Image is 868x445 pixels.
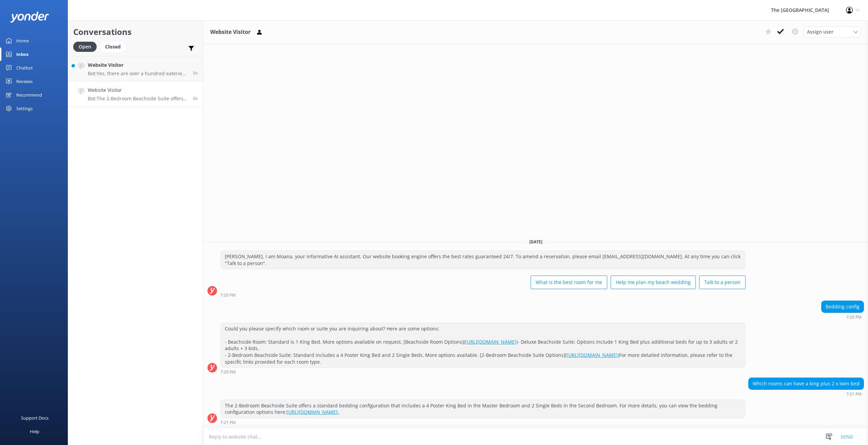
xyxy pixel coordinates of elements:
[804,26,861,37] div: Assign User
[16,88,42,102] div: Recommend
[221,251,745,269] div: [PERSON_NAME], I am Moana, your informative AI assistant. Our website booking engine offers the b...
[16,102,33,115] div: Settings
[699,276,746,289] button: Talk to a person
[88,61,188,69] h4: Website Visitor
[73,43,100,50] a: Open
[68,81,203,107] a: Website VisitorBot:The 2-Bedroom Beachside Suite offers a standard bedding configuration that inc...
[16,34,29,47] div: Home
[748,391,864,396] div: Oct 05 2025 01:21am (UTC -10:00) Pacific/Honolulu
[611,276,696,289] button: Help me plan my beach wedding
[10,12,49,23] img: yonder-white-logo.png
[221,400,745,418] div: The 2-Bedroom Beachside Suite offers a standard bedding configuration that includes a 4 Poster Ki...
[16,47,29,61] div: Inbox
[88,70,188,77] p: Bot: Yes, there are over a hundred eateries on Rarotonga, including popular night markets, cafes,...
[531,276,607,289] button: What is the best room for me
[807,28,833,36] span: Assign user
[287,409,339,415] a: [URL][DOMAIN_NAME].
[73,42,97,52] div: Open
[220,370,236,374] strong: 7:20 PM
[567,352,619,358] a: [URL][DOMAIN_NAME])
[220,293,236,297] strong: 7:20 PM
[822,301,864,312] div: Bedding config
[220,420,746,425] div: Oct 05 2025 01:21am (UTC -10:00) Pacific/Honolulu
[220,369,746,374] div: Oct 05 2025 01:20am (UTC -10:00) Pacific/Honolulu
[16,61,33,75] div: Chatbot
[30,425,39,438] div: Help
[193,70,198,76] span: Oct 05 2025 02:24am (UTC -10:00) Pacific/Honolulu
[749,378,864,389] div: Which rooms can have a king plus 2 x twin bed
[100,43,129,50] a: Closed
[100,42,126,52] div: Closed
[220,292,746,297] div: Oct 05 2025 01:20am (UTC -10:00) Pacific/Honolulu
[73,25,198,38] h2: Conversations
[16,75,33,88] div: Reviews
[210,28,251,37] h3: Website Visitor
[846,315,862,319] strong: 7:20 PM
[68,56,203,81] a: Website VisitorBot:Yes, there are over a hundred eateries on Rarotonga, including popular night m...
[821,315,864,319] div: Oct 05 2025 01:20am (UTC -10:00) Pacific/Honolulu
[88,86,188,94] h4: Website Visitor
[193,96,198,101] span: Oct 05 2025 01:21am (UTC -10:00) Pacific/Honolulu
[525,239,547,245] span: [DATE]
[221,323,745,368] div: Could you please specify which room or suite you are inquiring about? Here are some options: - Be...
[846,392,862,396] strong: 7:21 PM
[21,411,48,425] div: Support Docs
[465,339,518,345] a: [URL][DOMAIN_NAME])
[220,421,236,425] strong: 7:21 PM
[88,96,188,102] p: Bot: The 2-Bedroom Beachside Suite offers a standard bedding configuration that includes a 4 Post...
